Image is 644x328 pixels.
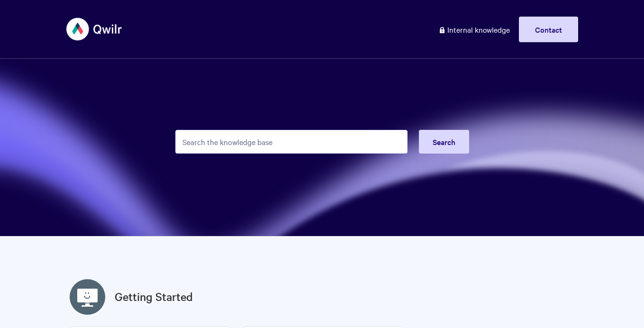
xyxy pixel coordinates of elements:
button: Search [419,130,469,154]
img: Qwilr Help Center [66,11,123,47]
input: Search the knowledge base [175,130,408,154]
a: Internal knowledge [431,17,517,42]
span: Search [433,137,455,147]
a: Contact [519,17,578,42]
a: Getting Started [115,288,193,305]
